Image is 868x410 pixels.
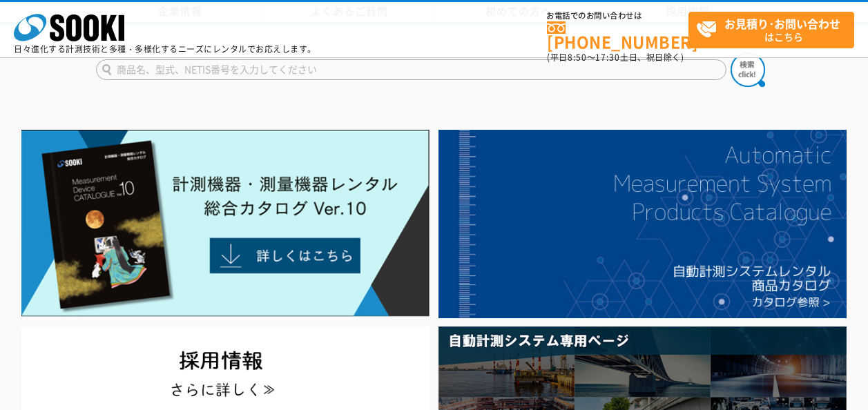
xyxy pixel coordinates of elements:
span: 17:30 [595,51,620,64]
img: Catalog Ver10 [21,130,430,317]
span: 8:50 [568,51,587,64]
span: (平日 ～ 土日、祝日除く) [547,51,684,64]
a: [PHONE_NUMBER] [547,21,688,50]
span: はこちら [696,12,853,47]
a: お見積り･お問い合わせはこちら [688,12,854,48]
input: 商品名、型式、NETIS番号を入力してください [96,59,726,80]
strong: お見積り･お問い合わせ [724,15,840,32]
img: 自動計測システムカタログ [438,130,847,318]
img: btn_search.png [731,52,765,87]
span: お電話でのお問い合わせは [547,12,688,20]
p: 日々進化する計測技術と多種・多様化するニーズにレンタルでお応えします。 [14,45,316,53]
